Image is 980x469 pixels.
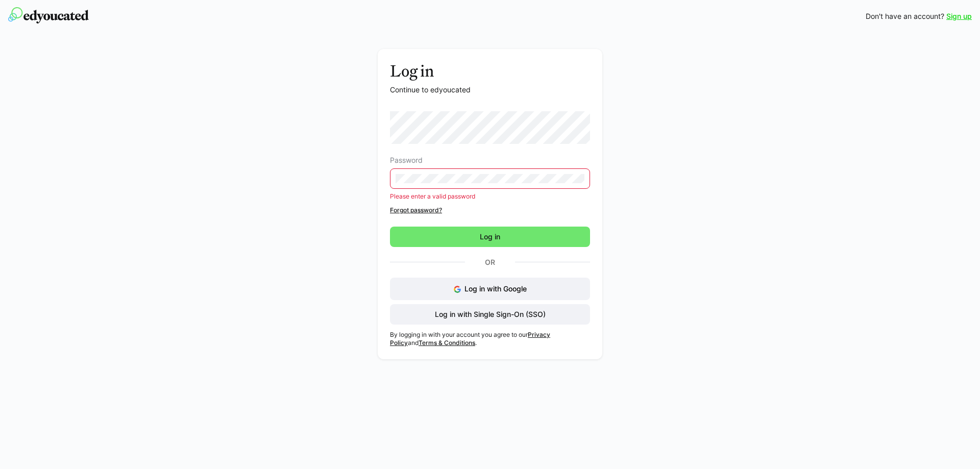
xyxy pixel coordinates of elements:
a: Terms & Conditions [419,339,475,347]
p: By logging in with your account you agree to our and . [390,331,590,347]
h3: Log in [390,61,590,81]
button: Log in with Google [390,278,590,300]
button: Log in [390,227,590,247]
span: Please enter a valid password [390,192,475,200]
p: Or [465,255,515,269]
span: Don't have an account? [866,11,944,21]
a: Forgot password? [390,206,590,214]
span: Password [390,156,423,164]
button: Log in with Single Sign-On (SSO) [390,304,590,325]
a: Privacy Policy [390,331,550,347]
p: Continue to edyoucated [390,85,590,95]
span: Log in with Google [464,284,527,293]
a: Sign up [946,11,972,21]
img: edyoucated [8,7,89,23]
span: Log in with Single Sign-On (SSO) [433,309,547,319]
span: Log in [478,232,502,242]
